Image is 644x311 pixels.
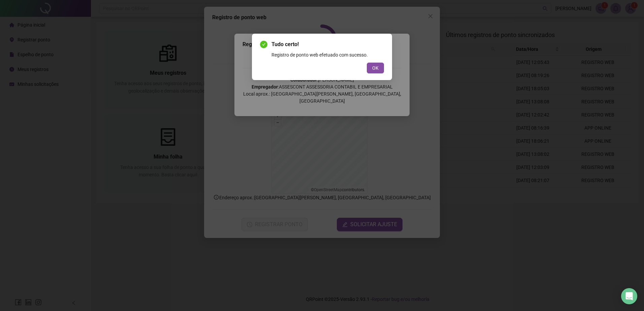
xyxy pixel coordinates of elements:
[367,63,384,73] button: OK
[260,41,267,48] span: check-circle
[621,288,637,304] div: Open Intercom Messenger
[372,64,379,72] span: OK
[271,40,384,48] span: Tudo certo!
[271,51,384,59] div: Registro de ponto web efetuado com sucesso.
